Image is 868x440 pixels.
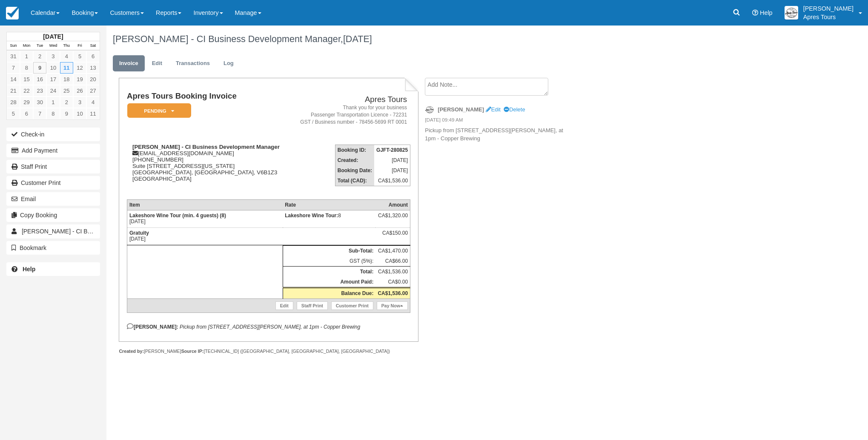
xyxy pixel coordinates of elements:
[504,106,525,113] a: Delete
[60,62,73,74] a: 11
[73,51,86,62] a: 5
[6,176,100,190] a: Customer Print
[127,92,289,101] h1: Apres Tours Booking Invoice
[6,7,19,20] img: checkfront-main-nav-mini-logo.png
[331,301,373,310] a: Customer Print
[785,6,798,20] img: A1
[7,85,20,97] a: 21
[20,74,33,85] a: 15
[127,210,283,227] td: [DATE]
[22,228,170,235] span: [PERSON_NAME] - CI Business Development Manager
[217,55,240,72] a: Log
[60,41,73,51] th: Thu
[129,213,226,219] strong: Lakeshore Wine Tour (min. 4 guests) (8)
[283,277,375,288] th: Amount Paid:
[113,55,145,72] a: Invoice
[7,62,20,74] a: 7
[374,155,410,165] td: [DATE]
[378,230,408,243] div: CA$150.00
[335,145,374,156] th: Booking ID:
[33,74,46,85] a: 16
[46,62,60,74] a: 10
[7,51,20,62] a: 31
[46,97,60,108] a: 1
[6,208,100,222] button: Copy Booking
[6,160,100,173] a: Staff Print
[33,51,46,62] a: 2
[283,266,375,277] th: Total:
[127,144,289,193] div: [EMAIL_ADDRESS][DOMAIN_NAME] [PHONE_NUMBER] Suite [STREET_ADDRESS][US_STATE] [GEOGRAPHIC_DATA], [...
[803,4,854,13] p: [PERSON_NAME]
[113,34,751,44] h1: [PERSON_NAME] - CI Business Development Manager,
[127,227,283,245] td: [DATE]
[7,41,20,51] th: Sun
[20,85,33,97] a: 22
[33,85,46,97] a: 23
[33,62,46,74] a: 9
[86,85,100,97] a: 27
[86,97,100,108] a: 4
[73,41,86,51] th: Fri
[375,199,410,210] th: Amount
[378,290,408,296] strong: CA$1,536.00
[438,106,484,113] strong: [PERSON_NAME]
[73,62,86,74] a: 12
[377,301,408,310] a: Pay Now
[46,108,60,119] a: 8
[119,348,418,355] div: [PERSON_NAME] [TECHNICAL_ID] ([GEOGRAPHIC_DATA], [GEOGRAPHIC_DATA], [GEOGRAPHIC_DATA])
[275,301,293,310] a: Edit
[181,349,204,354] strong: Source IP:
[335,176,374,186] th: Total (CAD):
[73,74,86,85] a: 19
[86,51,100,62] a: 6
[425,116,568,126] em: [DATE] 09:49 AM
[7,97,20,108] a: 28
[6,192,100,206] button: Email
[46,41,60,51] th: Wed
[33,41,46,51] th: Tue
[43,33,63,40] strong: [DATE]
[335,165,374,176] th: Booking Date:
[297,301,328,310] a: Staff Print
[86,62,100,74] a: 13
[127,103,188,119] a: Pending
[46,51,60,62] a: 3
[374,165,410,176] td: [DATE]
[376,147,408,153] strong: GJFT-280825
[803,13,854,21] p: Apres Tours
[60,85,73,97] a: 25
[132,144,280,150] strong: [PERSON_NAME] - CI Business Development Manager
[146,55,169,72] a: Edit
[6,262,100,276] a: Help
[86,41,100,51] th: Sat
[20,108,33,119] a: 6
[374,176,410,186] td: CA$1,536.00
[375,245,410,256] td: CA$1,470.00
[180,324,360,330] em: Pickup from [STREET_ADDRESS][PERSON_NAME], at 1pm - Copper Brewing
[20,97,33,108] a: 29
[60,97,73,108] a: 2
[20,41,33,51] th: Mon
[6,241,100,255] button: Bookmark
[60,108,73,119] a: 9
[7,108,20,119] a: 5
[169,55,216,72] a: Transactions
[86,74,100,85] a: 20
[335,155,374,165] th: Created:
[375,277,410,288] td: CA$0.00
[343,34,372,44] span: [DATE]
[73,97,86,108] a: 3
[46,74,60,85] a: 17
[6,224,100,238] a: [PERSON_NAME] - CI Business Development Manager
[285,213,338,219] strong: Lakeshore Wine Tour
[119,349,144,354] strong: Created by:
[127,324,178,330] strong: [PERSON_NAME]:
[129,230,149,236] strong: Gratuity
[127,103,191,118] em: Pending
[752,10,758,16] i: Help
[486,106,501,113] a: Edit
[378,213,408,225] div: CA$1,320.00
[73,108,86,119] a: 10
[33,97,46,108] a: 30
[33,108,46,119] a: 7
